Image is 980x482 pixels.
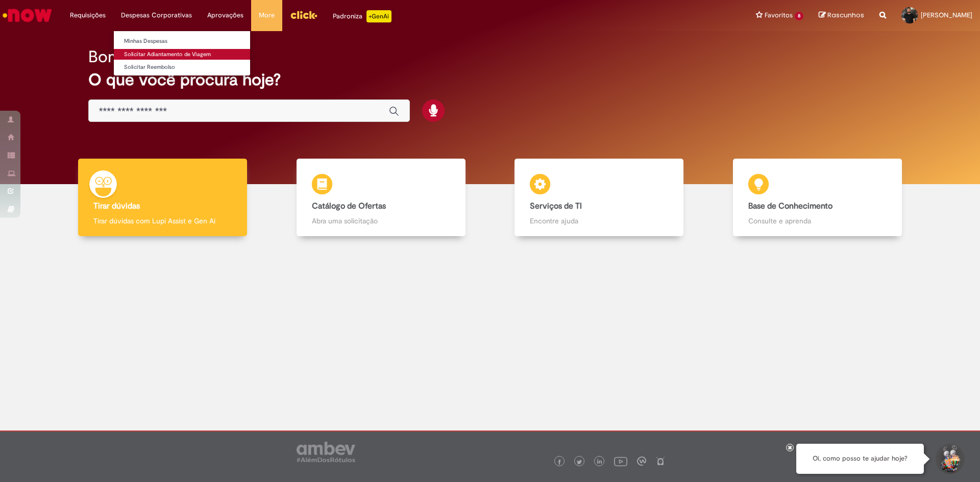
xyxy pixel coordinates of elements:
[597,459,602,465] img: logo_footer_linkedin.png
[93,201,140,211] b: Tirar dúvidas
[259,10,275,20] span: More
[795,12,803,20] span: 8
[93,216,232,226] p: Tirar dúvidas com Lupi Assist e Gen Ai
[656,456,665,466] img: logo_footer_naosei.png
[921,11,972,19] span: [PERSON_NAME]
[114,62,250,73] a: Solicitar Reembolso
[207,10,243,20] span: Aprovações
[530,216,668,226] p: Encontre ajuda
[748,201,832,211] b: Base de Conhecimento
[557,460,562,465] img: logo_footer_facebook.png
[827,10,864,20] span: Rascunhos
[54,159,272,237] a: Tirar dúvidas Tirar dúvidas com Lupi Assist e Gen Ai
[708,159,927,237] a: Base de Conhecimento Consulte e aprenda
[114,36,250,47] a: Minhas Despesas
[765,10,793,20] span: Favoritos
[819,11,864,20] a: Rascunhos
[297,442,355,462] img: logo_footer_ambev_rotulo_gray.png
[614,454,627,468] img: logo_footer_youtube.png
[272,159,491,237] a: Catálogo de Ofertas Abra uma solicitação
[796,444,924,474] div: Oi, como posso te ajudar hoje?
[748,216,887,226] p: Consulte e aprenda
[530,201,582,211] b: Serviços de TI
[490,159,708,237] a: Serviços de TI Encontre ajuda
[333,10,391,22] div: Padroniza
[366,10,391,22] p: +GenAi
[88,71,892,89] h2: O que você procura hoje?
[637,456,646,466] img: logo_footer_workplace.png
[121,10,192,20] span: Despesas Corporativas
[70,10,106,20] span: Requisições
[1,5,54,26] img: ServiceNow
[88,48,195,66] h2: Bom dia, Tiago
[113,31,251,76] ul: Despesas Corporativas
[114,49,250,60] a: Solicitar Adiantamento de Viagem
[312,201,386,211] b: Catálogo de Ofertas
[312,216,450,226] p: Abra uma solicitação
[934,444,965,474] button: Iniciar Conversa de Suporte
[290,7,317,22] img: click_logo_yellow_360x200.png
[577,460,582,465] img: logo_footer_twitter.png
